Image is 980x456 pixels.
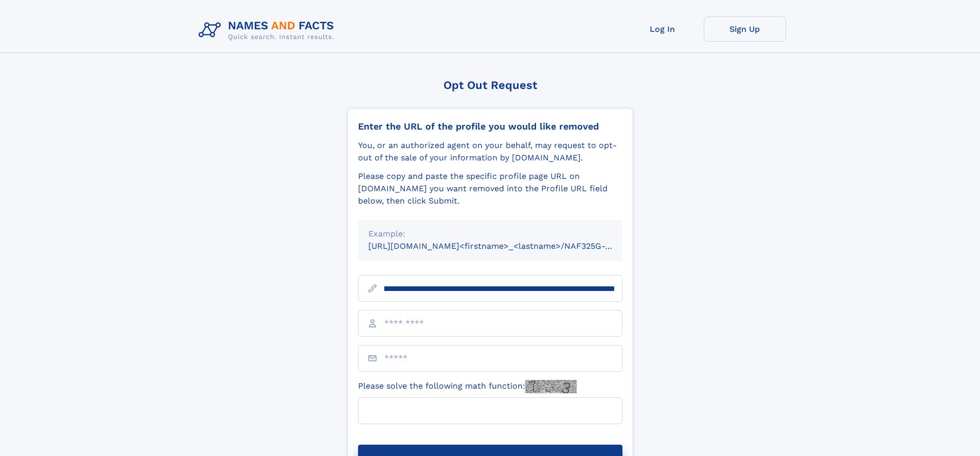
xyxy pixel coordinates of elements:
[368,228,612,240] div: Example:
[358,121,622,132] div: Enter the URL of the profile you would like removed
[358,139,622,164] div: You, or an authorized agent on your behalf, may request to opt-out of the sale of your informatio...
[358,380,577,393] label: Please solve the following math function:
[194,16,343,44] img: Logo Names and Facts
[347,79,633,92] div: Opt Out Request
[704,16,786,42] a: Sign Up
[368,241,642,251] small: [URL][DOMAIN_NAME]<firstname>_<lastname>/NAF325G-xxxxxxxx
[358,170,622,207] div: Please copy and paste the specific profile page URL on [DOMAIN_NAME] you want removed into the Pr...
[621,16,704,42] a: Log In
